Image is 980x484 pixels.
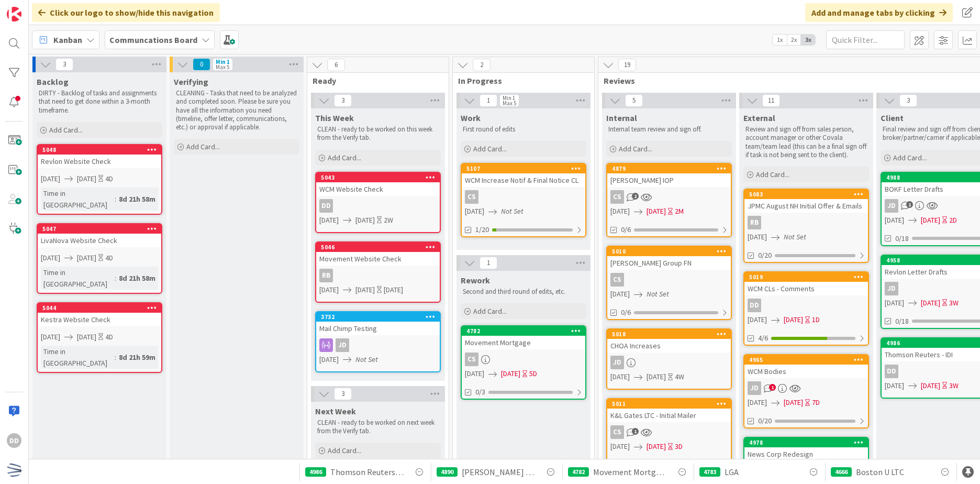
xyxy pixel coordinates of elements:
[921,380,940,391] span: [DATE]
[949,298,959,309] div: 3W
[744,381,868,395] div: JD
[355,355,378,364] i: Not Set
[473,306,507,316] span: Add Card...
[317,125,439,142] p: CLEAN - ready to be worked on this week from the Verify tab.
[462,353,585,366] div: CS
[787,35,801,45] span: 2x
[41,332,60,343] span: [DATE]
[632,428,639,435] span: 1
[316,173,440,196] div: 5043WCM Website Check
[621,224,631,235] span: 0/6
[174,76,208,87] span: Verifying
[316,338,440,352] div: JD
[607,409,731,422] div: K&L Gates LTC - Initial Mailer
[319,199,333,213] div: DD
[41,188,115,211] div: Time in [GEOGRAPHIC_DATA]
[315,241,441,303] a: 5046Movement Website CheckRB[DATE][DATE][DATE]
[568,467,589,477] div: 4782
[529,368,537,379] div: 5D
[675,206,684,217] div: 2M
[501,368,520,379] span: [DATE]
[319,354,339,365] span: [DATE]
[473,59,491,71] span: 2
[612,331,731,338] div: 5018
[885,215,904,226] span: [DATE]
[461,113,481,123] span: Work
[38,224,161,234] div: 5047
[186,142,220,151] span: Add Card...
[105,252,113,263] div: 4D
[38,303,161,326] div: 5044Kestra Website Check
[355,284,375,295] span: [DATE]
[748,216,761,229] div: RB
[465,206,484,217] span: [DATE]
[7,7,21,21] img: Visit kanbanzone.com
[784,314,803,325] span: [DATE]
[7,433,21,448] div: DD
[744,299,868,312] div: DD
[885,199,898,213] div: JD
[465,368,484,379] span: [DATE]
[321,313,440,321] div: 3732
[336,338,349,352] div: JD
[606,163,732,237] a: 4879[PERSON_NAME] IOPCS[DATE][DATE]2M0/6
[193,58,210,71] span: 0
[501,206,524,216] i: Not Set
[885,365,898,378] div: DD
[7,463,21,477] img: avatar
[334,94,352,107] span: 3
[316,243,440,266] div: 5046Movement Website Check
[319,269,333,282] div: RB
[744,190,868,213] div: 5083JPMC August NH Initial Offer & Emails
[462,466,536,478] span: [PERSON_NAME] - new timeline & Updates
[41,173,60,184] span: [DATE]
[773,35,787,45] span: 1x
[769,384,776,391] span: 1
[743,271,869,346] a: 5019WCM CLs - CommentsDD[DATE][DATE]1D4/6
[607,247,731,270] div: 5010[PERSON_NAME] Group FN
[699,467,720,477] div: 4783
[610,206,630,217] span: [DATE]
[744,365,868,378] div: WCM Bodies
[503,101,516,106] div: Max 5
[647,441,666,452] span: [DATE]
[503,95,515,101] div: Min 1
[647,371,666,382] span: [DATE]
[115,193,116,205] span: :
[216,64,229,70] div: Max 5
[619,144,652,153] span: Add Card...
[743,113,775,123] span: External
[725,466,739,478] span: LGA
[647,206,666,217] span: [DATE]
[475,224,489,235] span: 1/20
[610,371,630,382] span: [DATE]
[461,325,586,400] a: 4782Movement MortgageCS[DATE][DATE]5D0/3
[116,351,158,363] div: 8d 21h 59m
[607,164,731,187] div: 4879[PERSON_NAME] IOP
[744,190,868,199] div: 5083
[610,425,624,439] div: CS
[606,246,732,320] a: 5010[PERSON_NAME] Group FNCS[DATE]Not Set0/6
[895,233,909,244] span: 0/18
[216,59,230,64] div: Min 1
[612,248,731,255] div: 5010
[856,466,904,478] span: Boston U LTC
[893,153,927,162] span: Add Card...
[480,257,497,269] span: 1
[748,381,761,395] div: JD
[328,446,361,455] span: Add Card...
[744,272,868,295] div: 5019WCM CLs - Comments
[334,388,352,400] span: 3
[606,113,637,123] span: Internal
[316,252,440,266] div: Movement Website Check
[749,439,868,446] div: 4978
[756,170,789,179] span: Add Card...
[607,173,731,187] div: [PERSON_NAME] IOP
[77,173,96,184] span: [DATE]
[885,298,904,309] span: [DATE]
[38,224,161,247] div: 5047LivaNova Website Check
[949,380,959,391] div: 3W
[41,267,115,290] div: Time in [GEOGRAPHIC_DATA]
[607,329,731,339] div: 5018
[608,125,730,134] p: Internal team review and sign off.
